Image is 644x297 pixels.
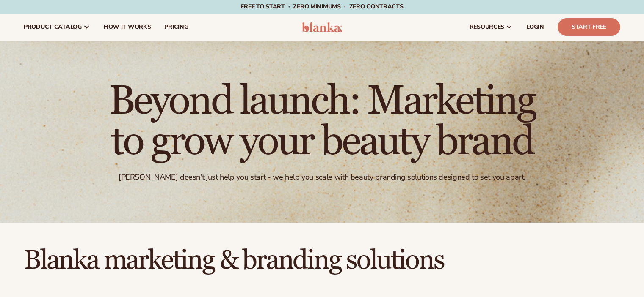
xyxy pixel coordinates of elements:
a: product catalog [17,14,97,41]
a: How It Works [97,14,158,41]
span: How It Works [104,24,151,30]
span: Free to start · ZERO minimums · ZERO contracts [240,3,403,11]
h1: Beyond launch: Marketing to grow your beauty brand [89,81,555,162]
a: resources [463,14,520,41]
span: pricing [164,24,188,30]
a: pricing [158,14,195,41]
a: Start Free [558,18,620,36]
div: [PERSON_NAME] doesn't just help you start - we help you scale with beauty branding solutions desi... [119,172,525,182]
span: product catalog [24,24,82,30]
span: resources [470,24,504,30]
a: LOGIN [520,14,551,41]
img: logo [302,22,342,32]
span: LOGIN [526,24,544,30]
